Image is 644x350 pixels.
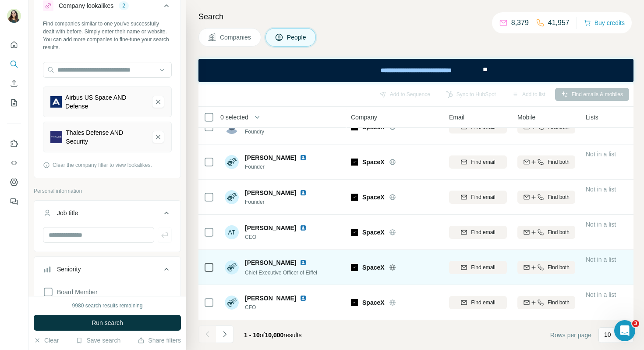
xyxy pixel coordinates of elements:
div: Company lookalikes [59,1,113,10]
button: Feedback [7,194,21,209]
span: Find both [548,158,570,166]
iframe: Intercom live chat [614,320,635,341]
span: [PERSON_NAME] [245,188,296,197]
button: Airbus US Space AND Defense-remove-button [152,96,164,108]
span: CEO [245,233,310,241]
img: Logo of SpaceX [351,194,358,201]
span: Lists [586,113,598,122]
div: Job title [57,209,78,217]
span: 3 [632,320,639,327]
div: Thales Defense AND Security [66,128,145,146]
span: Not in a list [586,256,616,263]
span: Foundry [245,128,310,136]
img: LinkedIn logo [300,189,307,196]
span: SpaceX [362,158,385,166]
button: Seniority [34,259,180,283]
button: Find email [449,155,507,169]
button: My lists [7,95,21,111]
button: Thales Defense AND Security-remove-button [152,131,164,143]
img: LinkedIn logo [300,224,307,231]
img: Logo of SpaceX [351,264,358,271]
span: SpaceX [362,228,385,237]
img: LinkedIn logo [300,154,307,161]
span: 0 selected [220,113,248,122]
span: Run search [92,318,123,327]
span: 1 - 10 [244,332,260,339]
button: Find email [449,296,507,309]
p: 41,957 [548,18,570,28]
span: Chief Executive Officer of Eiffel [245,270,317,276]
button: Job title [34,202,180,227]
img: Avatar [7,9,21,23]
button: Find email [449,191,507,204]
span: Find both [548,228,570,236]
span: Board Member [53,288,98,296]
span: Email [449,113,464,122]
span: Founder [245,198,310,206]
span: of [260,332,265,339]
button: Search [7,56,21,72]
span: Mobile [517,113,535,122]
button: Clear [34,336,59,345]
button: Find email [449,261,507,274]
button: Run search [34,315,181,331]
img: Avatar [225,296,239,310]
img: Avatar [225,190,239,204]
p: 8,379 [511,18,529,28]
button: Find both [517,296,575,309]
span: Find email [471,299,495,307]
img: Avatar [225,155,239,169]
button: Find both [517,261,575,274]
div: 2 [119,2,129,10]
div: Seniority [57,265,81,274]
img: Thales Defense AND Security-logo [50,131,62,143]
div: AT [225,225,239,239]
div: Airbus US Space AND Defense [65,93,145,111]
button: Save search [76,336,120,345]
img: LinkedIn logo [300,295,307,302]
span: Find email [471,228,495,236]
button: Find both [517,226,575,239]
span: Find both [548,299,570,307]
span: Clear the company filter to view lookalikes. [53,161,152,169]
button: Navigate to next page [216,325,234,343]
span: Not in a list [586,221,616,228]
span: SpaceX [362,298,385,307]
span: Find email [471,158,495,166]
span: Rows per page [550,331,591,339]
button: Dashboard [7,174,21,190]
h4: Search [198,11,633,23]
span: results [244,332,302,339]
button: Quick start [7,37,21,53]
span: SpaceX [362,263,385,272]
span: [PERSON_NAME] [245,153,296,162]
span: [PERSON_NAME] [245,224,296,232]
span: [PERSON_NAME] [245,258,296,267]
img: Logo of SpaceX [351,159,358,166]
button: Enrich CSV [7,76,21,91]
button: Share filters [138,336,181,345]
img: LinkedIn logo [300,259,307,266]
span: Not in a list [586,186,616,193]
span: [PERSON_NAME] [245,294,296,303]
button: Buy credits [584,17,625,29]
div: Find companies similar to one you've successfully dealt with before. Simply enter their name or w... [43,20,172,51]
img: Logo of SpaceX [351,229,358,236]
p: Personal information [34,187,181,195]
span: Company [351,113,377,122]
button: Find both [517,155,575,169]
span: Find both [548,193,570,201]
span: Companies [220,33,252,42]
span: Find email [471,193,495,201]
p: 10 [604,330,611,339]
iframe: Banner [198,59,633,82]
span: Founder [245,163,310,171]
img: Airbus US Space AND Defense-logo [50,96,62,108]
span: CFO [245,303,310,311]
span: Not in a list [586,151,616,158]
button: Use Surfe API [7,155,21,171]
span: People [287,33,307,42]
img: Logo of SpaceX [351,299,358,306]
button: Find both [517,191,575,204]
